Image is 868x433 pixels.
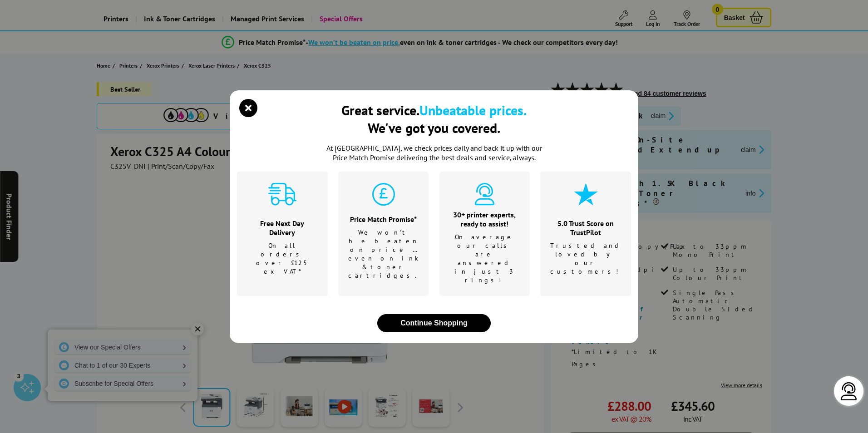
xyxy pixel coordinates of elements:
div: Price Match Promise* [348,215,419,224]
p: Trusted and loved by our customers! [550,241,621,276]
div: Great service. We've got you covered. [341,101,527,137]
div: 30+ printer experts, ready to assist! [451,210,519,228]
p: On average our calls are answered in just 3 rings! [451,233,519,285]
p: On all orders over £125 ex VAT* [248,241,316,276]
div: 5.0 Trust Score on TrustPilot [550,219,621,237]
div: Free Next Day Delivery [248,219,316,237]
b: Unbeatable prices. [419,101,527,119]
p: At [GEOGRAPHIC_DATA], we check prices daily and back it up with our Price Match Promise deliverin... [321,143,547,162]
button: close modal [377,314,491,332]
img: user-headset-light.svg [840,382,858,400]
button: close modal [242,101,255,115]
p: We won't be beaten on price …even on ink & toner cartridges. [348,228,419,280]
